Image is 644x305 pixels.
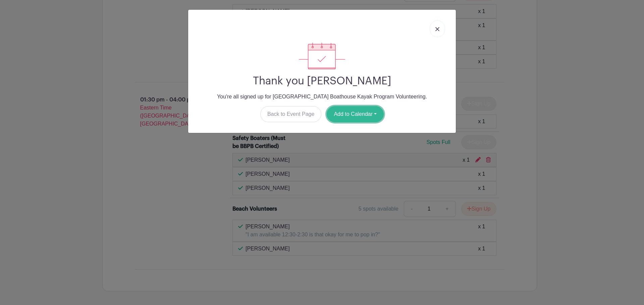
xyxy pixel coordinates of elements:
p: You're all signed up for [GEOGRAPHIC_DATA] Boathouse Kayak Program Volunteering. [194,93,450,101]
a: Back to Event Page [260,106,322,122]
img: close_button-5f87c8562297e5c2d7936805f587ecaba9071eb48480494691a3f1689db116b3.svg [435,27,439,31]
button: Add to Calendar [327,106,384,122]
img: signup_complete-c468d5dda3e2740ee63a24cb0ba0d3ce5d8a4ecd24259e683200fb1569d990c8.svg [299,43,345,69]
h2: Thank you [PERSON_NAME] [194,75,450,87]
